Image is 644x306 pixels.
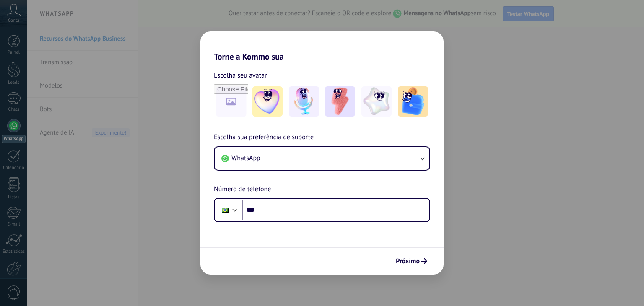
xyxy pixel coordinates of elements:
[398,86,428,117] img: -5.jpeg
[392,254,431,268] button: Próximo
[252,86,283,117] img: -1.jpeg
[214,184,271,195] span: Número de telefone
[214,132,314,143] span: Escolha sua preferência de suporte
[215,147,429,170] button: WhatsApp
[289,86,319,117] img: -2.jpeg
[217,201,233,219] div: Brazil: + 55
[214,70,267,81] span: Escolha seu avatar
[325,86,355,117] img: -3.jpeg
[200,31,444,62] h2: Torne a Kommo sua
[231,154,260,162] span: WhatsApp
[361,86,392,117] img: -4.jpeg
[396,258,420,264] span: Próximo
